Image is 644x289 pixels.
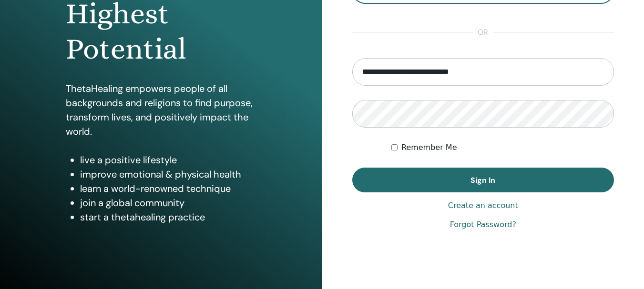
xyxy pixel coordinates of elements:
a: Create an account [448,200,518,211]
li: start a thetahealing practice [80,210,256,224]
div: Keep me authenticated indefinitely or until I manually logout [391,142,614,153]
label: Remember Me [401,142,457,153]
p: ThetaHealing empowers people of all backgrounds and religions to find purpose, transform lives, a... [66,81,256,139]
li: live a positive lifestyle [80,153,256,167]
li: improve emotional & physical health [80,167,256,181]
span: or [473,27,493,38]
a: Forgot Password? [450,219,516,230]
span: Sign In [470,175,495,185]
button: Sign In [352,168,614,192]
li: join a global community [80,196,256,210]
li: learn a world-renowned technique [80,181,256,196]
